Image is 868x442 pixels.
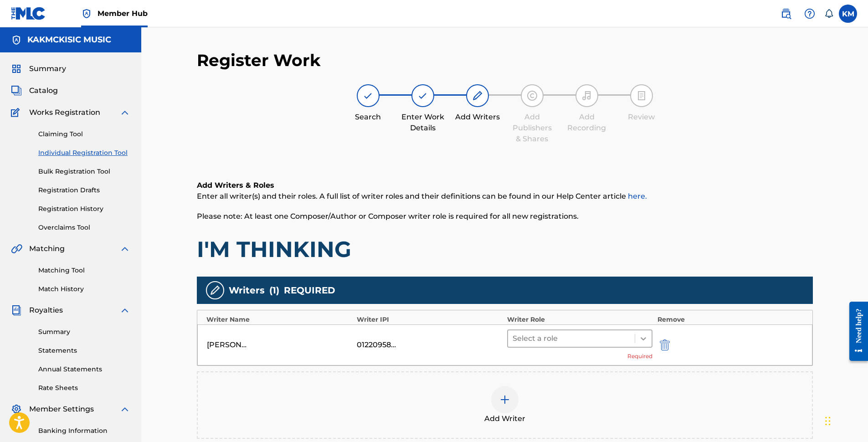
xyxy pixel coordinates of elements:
[119,243,130,254] img: expand
[455,112,500,123] div: Add Writers
[210,285,221,296] img: writers
[11,243,22,254] img: Matching
[363,90,374,101] img: step indicator icon for Search
[29,63,66,74] span: Summary
[38,327,130,337] a: Summary
[628,192,647,200] a: here.
[11,107,23,118] img: Works Registration
[269,283,279,297] span: ( 1 )
[197,192,647,200] span: Enter all writer(s) and their roles. A full list of writer roles and their definitions can be fou...
[345,112,391,123] div: Search
[119,404,130,415] img: expand
[81,8,92,19] img: Top Rightsholder
[357,315,503,324] div: Writer IPI
[38,284,130,294] a: Match History
[119,107,130,118] img: expand
[564,112,610,134] div: Add Recording
[38,129,130,139] a: Claiming Tool
[29,107,100,118] span: Works Registration
[206,315,352,324] div: Writer Name
[842,295,868,368] iframe: Resource Center
[11,85,58,96] a: CatalogCatalog
[499,394,510,405] img: add
[777,5,795,23] a: Public Search
[636,90,647,101] img: step indicator icon for Review
[507,315,653,324] div: Writer Role
[11,63,66,74] a: SummarySummary
[27,35,111,45] h5: KAKMCKISIC MUSIC
[29,404,94,415] span: Member Settings
[284,283,335,297] span: REQUIRED
[11,85,22,96] img: Catalog
[619,112,664,123] div: Review
[804,8,815,19] img: help
[627,352,652,360] span: Required
[472,90,483,101] img: step indicator icon for Add Writers
[197,212,579,221] span: Please note: At least one Composer/Author or Composer writer role is required for all new registr...
[38,148,130,158] a: Individual Registration Tool
[197,50,321,71] h2: Register Work
[11,7,46,20] img: MLC Logo
[38,383,130,393] a: Rate Sheets
[400,112,446,134] div: Enter Work Details
[824,9,833,18] div: Notifications
[839,5,857,23] div: User Menu
[11,35,22,46] img: Accounts
[417,90,428,101] img: step indicator icon for Enter Work Details
[29,243,65,254] span: Matching
[11,404,22,415] img: Member Settings
[527,90,538,101] img: step indicator icon for Add Publishers & Shares
[801,5,819,23] div: Help
[38,426,130,436] a: Banking Information
[11,63,22,74] img: Summary
[98,8,148,19] span: Member Hub
[29,305,63,316] span: Royalties
[660,339,670,350] img: 12a2ab48e56ec057fbd8.svg
[38,204,130,214] a: Registration History
[11,305,22,316] img: Royalties
[229,283,265,297] span: Writers
[484,413,525,424] span: Add Writer
[29,85,58,96] span: Catalog
[825,407,831,435] div: Drag
[38,223,130,232] a: Overclaims Tool
[119,305,130,316] img: expand
[197,180,813,191] h6: Add Writers & Roles
[38,167,130,176] a: Bulk Registration Tool
[38,266,130,275] a: Matching Tool
[581,90,592,101] img: step indicator icon for Add Recording
[781,8,791,19] img: search
[822,398,868,442] iframe: Chat Widget
[509,112,555,144] div: Add Publishers & Shares
[38,185,130,195] a: Registration Drafts
[197,236,813,263] h1: I'M THINKING
[38,365,130,374] a: Annual Statements
[38,346,130,355] a: Statements
[657,315,803,324] div: Remove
